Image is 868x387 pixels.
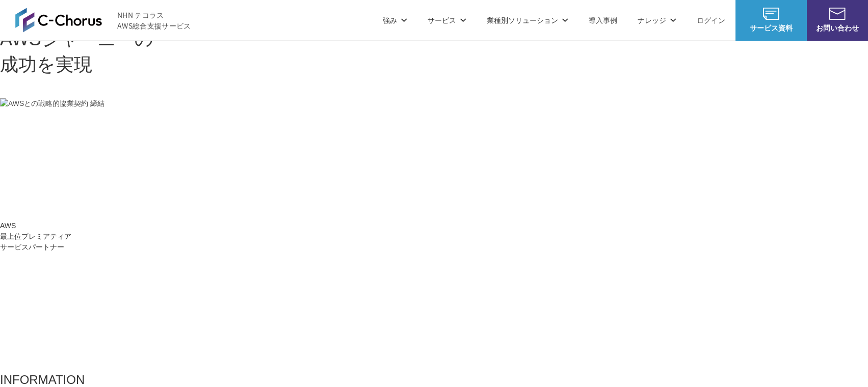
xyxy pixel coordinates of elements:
span: サービス資料 [735,22,807,33]
p: 強み [383,15,407,25]
a: 導入事例 [589,15,617,25]
p: ナレッジ [638,15,676,25]
img: AWS総合支援サービス C-Chorus サービス資料 [763,8,779,20]
span: NHN テコラス AWS総合支援サービス [117,10,191,31]
span: お問い合わせ [807,22,868,33]
p: 業種別ソリューション [487,15,568,25]
img: AWS請求代行サービス 統合管理プラン [107,98,372,170]
a: AWS総合支援サービス C-Chorus NHN テコラスAWS総合支援サービス [15,8,191,32]
img: AWS総合支援サービス C-Chorus [15,8,102,32]
img: お問い合わせ [829,8,846,20]
a: ログイン [697,15,725,25]
p: サービス [428,15,466,25]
